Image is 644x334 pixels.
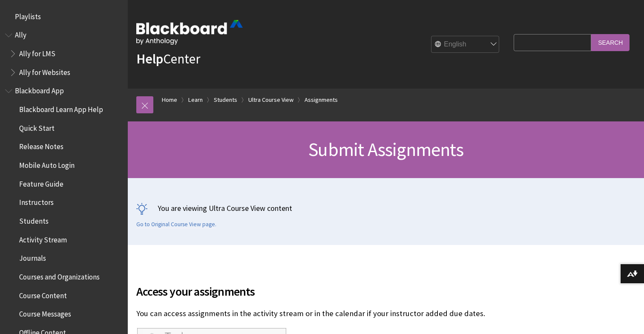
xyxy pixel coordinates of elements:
span: Course Messages [19,307,71,319]
span: Students [19,214,49,225]
span: Journals [19,251,46,263]
span: Courses and Organizations [19,270,100,281]
a: Assignments [305,95,338,105]
a: HelpCenter [136,50,200,67]
a: Students [214,95,237,105]
p: You are viewing Ultra Course View content [136,203,635,213]
input: Search [591,34,630,51]
nav: Book outline for Playlists [5,9,123,24]
span: Ally for Websites [19,65,70,77]
span: Ally [15,28,26,40]
select: Site Language Selector [431,36,500,53]
span: Activity Stream [19,233,67,244]
span: Feature Guide [19,177,63,188]
a: Go to Original Course View page. [136,221,216,228]
span: Course Content [19,288,67,300]
span: Quick Start [19,121,55,132]
nav: Book outline for Anthology Ally Help [5,28,123,80]
span: Ally for LMS [19,46,55,58]
span: Playlists [15,9,41,21]
strong: Help [136,50,163,67]
a: Ultra Course View [248,95,293,105]
a: Learn [188,95,203,105]
img: Blackboard by Anthology [136,20,243,45]
span: Access your assignments [136,282,509,300]
span: Blackboard Learn App Help [19,102,103,114]
span: Instructors [19,196,54,207]
a: Home [162,95,177,105]
span: Mobile Auto Login [19,158,75,170]
span: Submit Assignments [308,138,463,161]
p: You can access assignments in the activity stream or in the calendar if your instructor added due... [136,308,509,319]
span: Release Notes [19,140,63,151]
span: Blackboard App [15,84,64,95]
